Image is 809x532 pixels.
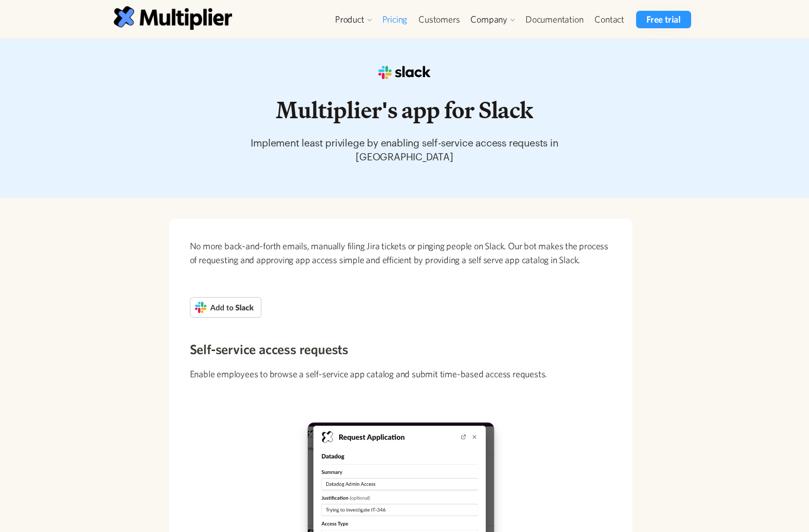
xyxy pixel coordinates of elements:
[190,340,612,358] h3: Self-service access requests
[636,11,691,28] a: Free trial
[250,137,559,164] p: Implement least privilege by enabling self-service access requests in [GEOGRAPHIC_DATA]
[190,275,612,289] p: ‍
[335,13,364,26] div: Product
[372,60,437,85] img: Slack
[190,318,612,332] p: ‍
[190,239,612,267] p: No more back-and-forth emails, manually filing Jira tickets or pinging people on Slack. Our bot m...
[330,11,377,28] div: Product
[465,11,520,28] div: Company
[190,297,261,318] img: Add to Slack
[250,96,559,124] h1: Multiplier's app for Slack
[377,11,413,28] a: Pricing
[190,367,612,381] p: Enable employees to browse a self-service app catalog and submit time-based access requests.
[520,11,589,28] a: Documentation
[413,11,465,28] a: Customers
[470,13,507,26] div: Company
[589,11,630,28] a: Contact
